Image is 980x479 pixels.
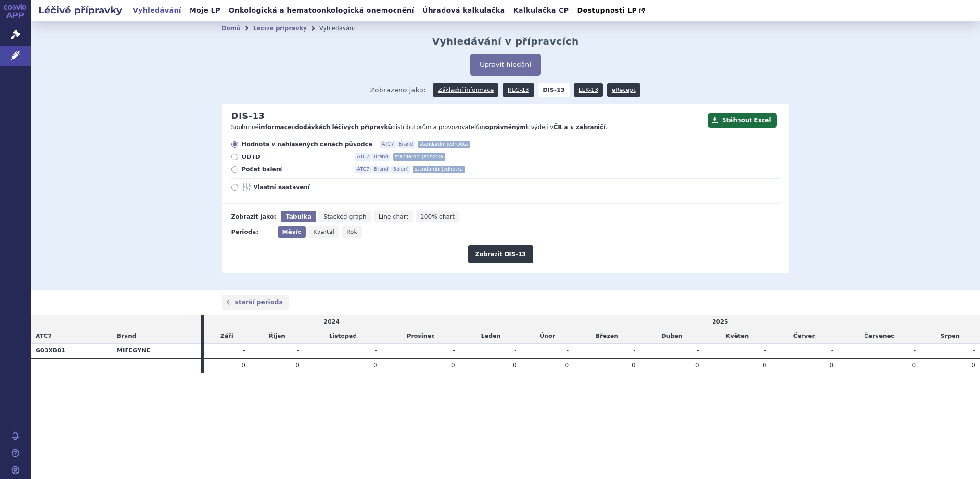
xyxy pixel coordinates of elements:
[250,329,304,344] td: Říjen
[470,54,541,76] button: Upravit hledání
[418,141,470,148] span: standardní jednotka
[204,315,460,329] td: 2024
[920,329,980,344] td: Srpen
[460,329,521,344] td: Leden
[355,153,371,161] span: ATC7
[117,333,136,339] span: Brand
[633,347,635,354] span: -
[36,333,52,339] span: ATC7
[242,166,348,173] span: Počet balení
[397,141,415,148] span: Brand
[453,347,455,354] span: -
[503,83,534,97] a: REG-13
[522,329,574,344] td: Únor
[553,124,605,130] strong: ČR a v zahraničí
[231,226,273,238] div: Perioda:
[640,329,704,344] td: Duben
[112,343,201,358] th: MIFEGYNE
[971,362,975,369] span: 0
[373,362,377,369] span: 0
[231,211,276,222] div: Zobrazit jako:
[514,347,516,354] span: -
[295,124,392,130] strong: dodávkách léčivých přípravků
[695,362,699,369] span: 0
[130,4,184,17] a: Vyhledávání
[31,3,130,17] h2: Léčivé přípravky
[370,83,426,97] span: Zobrazeno jako:
[222,25,241,32] a: Domů
[513,362,517,369] span: 0
[771,329,838,344] td: Červen
[831,347,833,354] span: -
[242,141,372,148] span: Hodnota v nahlášených cenách původce
[391,166,410,173] span: Balení
[304,329,382,344] td: Listopad
[372,166,390,173] span: Brand
[829,362,833,369] span: 0
[697,347,699,354] span: -
[372,153,390,161] span: Brand
[763,362,766,369] span: 0
[393,153,445,161] span: standardní jednotka
[704,329,771,344] td: Květen
[282,229,301,235] span: Měsíc
[914,347,916,354] span: -
[573,329,640,344] td: Březen
[567,347,569,354] span: -
[253,25,307,32] a: Léčivé přípravky
[838,329,920,344] td: Červenec
[355,166,371,173] span: ATC7
[973,347,975,354] span: -
[242,153,348,161] span: ODTD
[708,113,777,128] button: Stáhnout Excel
[468,245,533,263] button: Zobrazit DIS-13
[577,6,637,14] span: Dostupnosti LP
[565,362,569,369] span: 0
[379,213,408,220] span: Line chart
[574,83,603,97] a: LEK-13
[433,83,498,97] a: Základní informace
[764,347,766,354] span: -
[242,362,245,369] span: 0
[222,295,289,310] a: starší perioda
[382,329,460,344] td: Prosinec
[346,229,357,235] span: Rok
[420,4,508,17] a: Úhradová kalkulačka
[380,141,396,148] span: ATC7
[574,4,649,17] a: Dostupnosti LP
[510,4,572,17] a: Kalkulačka CP
[254,183,359,191] span: Vlastní nastavení
[243,347,245,354] span: -
[632,362,636,369] span: 0
[538,83,570,97] strong: DIS-13
[204,329,250,344] td: Září
[451,362,455,369] span: 0
[607,83,640,97] a: eRecept
[460,315,980,329] td: 2025
[912,362,916,369] span: 0
[295,362,299,369] span: 0
[413,166,465,173] span: standardní jednotka
[319,21,368,36] li: Vyhledávání
[226,4,417,17] a: Onkologická a hematoonkologická onemocnění
[485,124,526,130] strong: oprávněným
[286,213,311,220] span: Tabulka
[187,4,223,17] a: Moje LP
[231,111,265,121] h2: DIS-13
[313,229,334,235] span: Kvartál
[231,123,703,131] p: Souhrnné o distributorům a provozovatelům k výdeji v .
[297,347,299,354] span: -
[31,343,112,358] th: G03XB01
[420,213,455,220] span: 100% chart
[259,124,292,130] strong: informace
[375,347,377,354] span: -
[323,213,366,220] span: Stacked graph
[432,36,579,47] h2: Vyhledávání v přípravcích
